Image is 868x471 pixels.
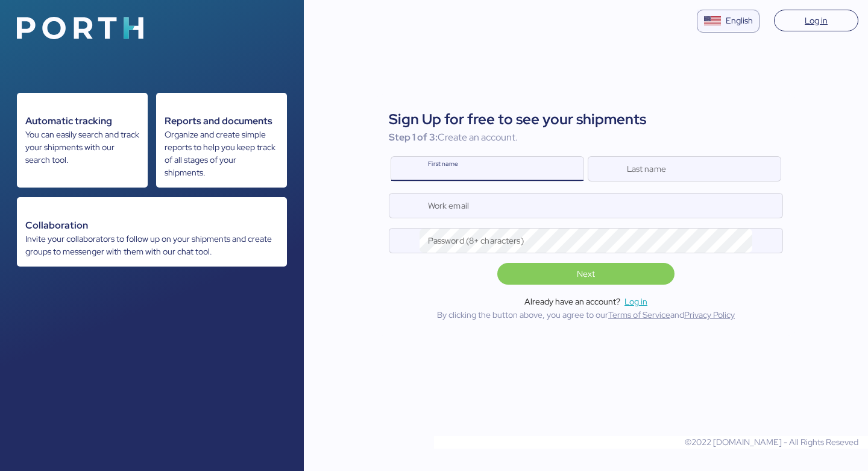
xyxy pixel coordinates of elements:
[437,309,608,320] span: By clicking the button above, you agree to our
[165,128,278,179] div: Organize and create simple reports to help you keep track of all stages of your shipments.
[25,128,139,166] div: You can easily search and track your shipments with our search tool.
[497,263,675,285] button: Next
[774,10,858,31] a: Log in
[165,114,278,128] div: Reports and documents
[805,13,828,28] span: Log in
[389,131,438,144] span: Step 1 of 3:
[389,109,783,130] span: Sign Up for free to see your shipments
[670,309,684,320] span: and
[524,296,620,308] span: Already have an account?
[421,157,583,181] input: First name
[25,218,278,233] div: Collaboration
[608,309,670,320] span: Terms of Service
[438,131,518,144] span: Create an account.
[420,194,782,218] input: Work email
[684,309,735,320] span: Privacy Policy
[624,294,647,309] a: Log in
[25,114,139,128] div: Automatic tracking
[434,436,858,449] p: ©2022 [DOMAIN_NAME] - All Rights Reseved
[577,267,595,281] span: Next
[618,157,781,181] input: Last name
[25,233,278,258] div: Invite your collaborators to follow up on your shipments and create groups to messenger with them...
[420,229,753,253] input: Password (8+ characters)
[726,14,753,27] div: English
